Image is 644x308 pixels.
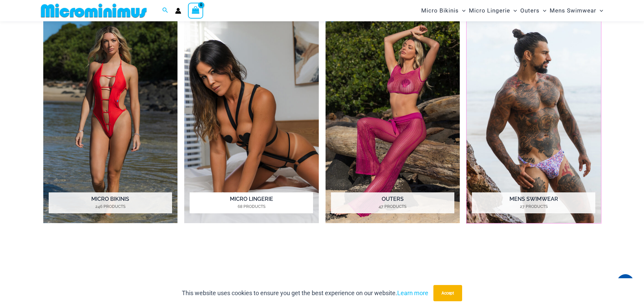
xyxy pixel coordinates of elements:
span: Menu Toggle [510,2,517,19]
a: Visit product category Mens Swimwear [467,17,601,223]
a: Micro BikinisMenu ToggleMenu Toggle [420,2,467,19]
mark: 246 Products [49,204,172,210]
a: Visit product category Micro Bikinis [43,17,178,223]
iframe: TrustedSite Certified [43,241,601,292]
a: Mens SwimwearMenu ToggleMenu Toggle [548,2,605,19]
img: Outers [326,17,460,223]
a: Search icon link [162,6,168,15]
span: Menu Toggle [596,2,603,19]
a: Micro LingerieMenu ToggleMenu Toggle [467,2,519,19]
img: Micro Bikinis [43,17,178,223]
a: Learn more [397,289,428,297]
a: Account icon link [175,8,181,14]
img: MM SHOP LOGO FLAT [38,3,149,18]
span: Mens Swimwear [550,2,596,19]
h2: Micro Bikinis [49,192,172,213]
img: Micro Lingerie [184,17,319,223]
mark: 27 Products [472,204,595,210]
a: View Shopping Cart, empty [188,3,204,18]
a: Visit product category Micro Lingerie [184,17,319,223]
span: Micro Bikinis [421,2,459,19]
mark: 47 Products [331,204,454,210]
nav: Site Navigation [419,1,606,20]
a: OutersMenu ToggleMenu Toggle [519,2,548,19]
a: Visit product category Outers [326,17,460,223]
span: Outers [520,2,540,19]
button: Accept [433,285,462,301]
mark: 68 Products [190,204,313,210]
h2: Mens Swimwear [472,192,595,213]
span: Micro Lingerie [469,2,510,19]
img: Mens Swimwear [467,17,601,223]
h2: Outers [331,192,454,213]
span: Menu Toggle [459,2,466,19]
span: Menu Toggle [540,2,546,19]
p: This website uses cookies to ensure you get the best experience on our website. [182,288,428,298]
h2: Micro Lingerie [190,192,313,213]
